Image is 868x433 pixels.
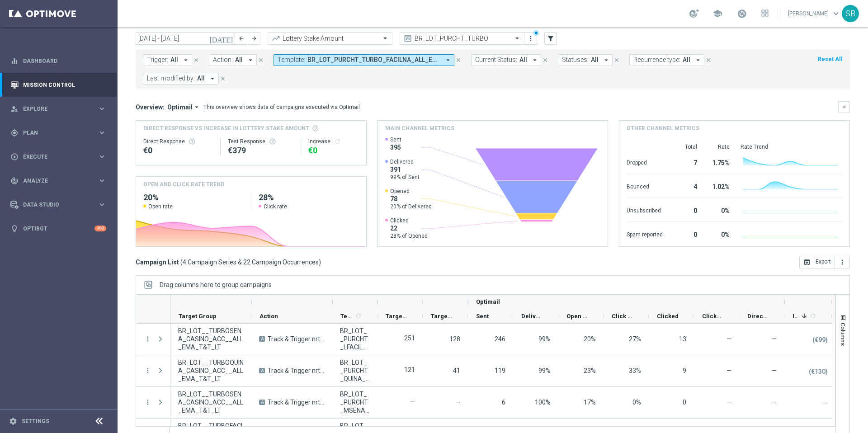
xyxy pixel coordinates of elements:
[10,105,98,113] div: Explore
[10,201,107,208] div: Data Studio keyboard_arrow_right
[259,368,265,373] span: A
[772,399,777,406] span: —
[704,55,712,65] button: close
[10,105,19,113] i: person_search
[235,32,248,45] button: arrow_back
[613,57,620,63] i: close
[547,34,555,42] i: filter_alt
[817,54,843,64] button: Reset All
[629,54,704,66] button: Recurrence type: All arrow_drop_down
[143,54,192,66] button: Trigger: All arrow_drop_down
[541,55,549,65] button: close
[10,105,107,113] button: person_search Explore keyboard_arrow_right
[23,73,106,97] a: Mission Control
[98,128,106,137] i: keyboard_arrow_right
[143,145,213,156] div: €0
[410,397,415,405] label: —
[612,313,633,320] span: Click Rate
[268,398,325,406] span: Track & Trigger nrt_purchased_tickets
[455,399,460,406] span: —
[708,202,730,217] div: 0%
[809,312,816,320] i: refresh
[98,176,106,185] i: keyboard_arrow_right
[258,57,264,63] i: close
[355,312,362,320] i: refresh
[271,34,280,43] i: trending_up
[10,49,106,73] div: Dashboard
[180,258,183,266] span: (
[23,202,98,207] span: Data Studio
[182,56,190,64] i: arrow_drop_down
[527,35,534,42] i: more_vert
[390,174,420,181] span: 99% of Sent
[531,56,539,64] i: arrow_drop_down
[799,258,850,265] multiple-options-button: Export to CSV
[143,192,244,203] h2: 20%
[526,33,535,44] button: more_vert
[170,387,832,419] div: Press SPACE to select this row.
[627,155,663,169] div: Dropped
[319,258,321,266] span: )
[10,81,107,89] button: Mission Control
[179,313,217,320] span: Target Group
[251,35,257,42] i: arrow_forward
[144,335,152,343] i: more_vert
[136,324,170,355] div: Press SPACE to select this row.
[203,103,360,111] div: This overview shows data of campaigns executed via Optimail
[209,54,257,66] button: Action: All arrow_drop_down
[772,335,777,343] span: —
[674,179,697,193] div: 4
[431,313,453,320] span: Targeted Responders
[23,106,98,112] span: Explore
[708,179,730,193] div: 1.02%
[10,57,107,65] div: equalizer Dashboard
[10,153,98,161] div: Execute
[170,324,832,355] div: Press SPACE to select this row.
[793,313,798,320] span: Increase
[98,104,106,113] i: keyboard_arrow_right
[613,55,621,65] button: close
[259,336,265,342] span: A
[136,355,170,387] div: Press SPACE to select this row.
[259,400,265,405] span: A
[390,158,420,165] span: Delivered
[657,313,679,320] span: Clicked
[10,153,19,161] i: play_circle_outline
[390,217,428,224] span: Clicked
[10,129,19,137] i: gps_fixed
[838,101,850,113] button: keyboard_arrow_down
[726,335,731,343] span: —
[10,153,107,160] div: play_circle_outline Execute keyboard_arrow_right
[390,136,401,143] span: Sent
[208,32,235,46] button: [DATE]
[136,258,321,266] h3: Campaign List
[495,367,505,374] span: 119
[178,358,244,383] span: BR_LOT__TURBOQUINA_CASINO_ACC__ALL_EMA_T&T_LT
[10,177,107,184] button: track_changes Analyze keyboard_arrow_right
[334,138,341,145] i: refresh
[521,313,543,320] span: Delivery Rate
[476,298,500,305] span: Optimail
[803,259,811,266] i: open_in_browser
[192,55,200,65] button: close
[841,104,847,110] i: keyboard_arrow_down
[143,138,213,145] div: Direct Response
[502,399,505,406] span: 6
[694,56,702,64] i: arrow_drop_down
[274,54,454,66] button: Template: BR_LOT_PURCHT_TURBO_FACILNA_ALL_EMA_T&T_LT, BR_LOT__PURCHT_LFACIL_TURBO__ALL_EMA_T&T_LT...
[147,56,168,64] span: Trigger:
[10,201,98,209] div: Data Studio
[268,367,325,375] span: Track & Trigger nrt_purchased_tickets
[264,203,287,210] span: Click rate
[136,103,165,111] h3: Overview:
[10,177,98,185] div: Analyze
[674,202,697,217] div: 0
[98,152,106,161] i: keyboard_arrow_right
[259,313,278,320] span: Action
[340,390,370,414] span: BR_LOT__PURCHT_MSENA_TURBO__ALL_EMA_T&T_LT
[390,195,432,203] span: 78
[208,75,217,83] i: arrow_drop_down
[632,399,641,406] span: Click Rate = Clicked / Opened
[167,103,193,111] span: Optimail
[629,335,641,343] span: Click Rate = Clicked / Opened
